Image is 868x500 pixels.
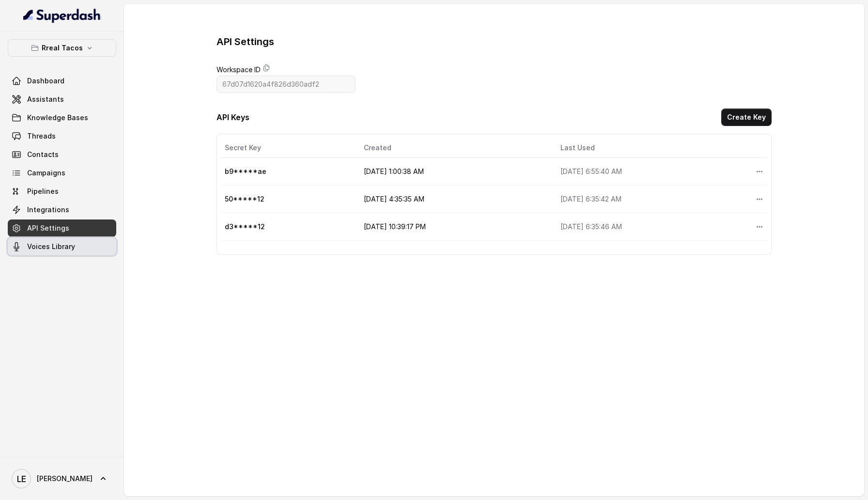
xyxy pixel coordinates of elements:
img: light.svg [23,8,101,23]
a: Threads [8,127,116,145]
span: Pipelines [27,187,59,196]
span: Dashboard [27,76,64,86]
span: Assistants [27,94,64,104]
a: Campaigns [8,164,116,182]
span: Integrations [27,205,69,215]
a: Pipelines [8,183,116,200]
a: Dashboard [8,72,116,90]
span: Contacts [27,150,59,159]
h3: API Settings [217,35,274,48]
label: Workspace ID [217,64,261,76]
button: Rreal Tacos [8,39,116,57]
td: [DATE] 4:35:35 AM [356,186,553,213]
td: [DATE] 6:35:42 AM [553,186,748,213]
th: Created [356,138,553,158]
a: API Settings [8,219,116,237]
text: LE [17,474,26,484]
th: Last Used [553,138,748,158]
p: Rreal Tacos [42,42,83,54]
button: More options [751,218,768,235]
td: [DATE] 6:35:46 AM [553,213,748,241]
span: Voices Library [27,242,75,251]
a: Knowledge Bases [8,109,116,126]
td: [DATE] 1:00:38 AM [356,158,553,186]
a: Integrations [8,201,116,219]
a: Voices Library [8,238,116,255]
span: Campaigns [27,168,65,178]
th: Secret Key [221,138,356,158]
button: More options [751,190,768,208]
button: Create Key [721,109,772,126]
span: API Settings [27,223,69,233]
td: [DATE] 6:55:40 AM [553,158,748,186]
h3: API Keys [217,111,249,123]
td: [DATE] 10:39:17 PM [356,213,553,241]
a: Contacts [8,146,116,163]
span: Threads [27,131,56,141]
span: Knowledge Bases [27,113,88,123]
span: [PERSON_NAME] [37,474,93,484]
a: Assistants [8,91,116,108]
button: More options [751,163,768,180]
a: [PERSON_NAME] [8,465,116,492]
